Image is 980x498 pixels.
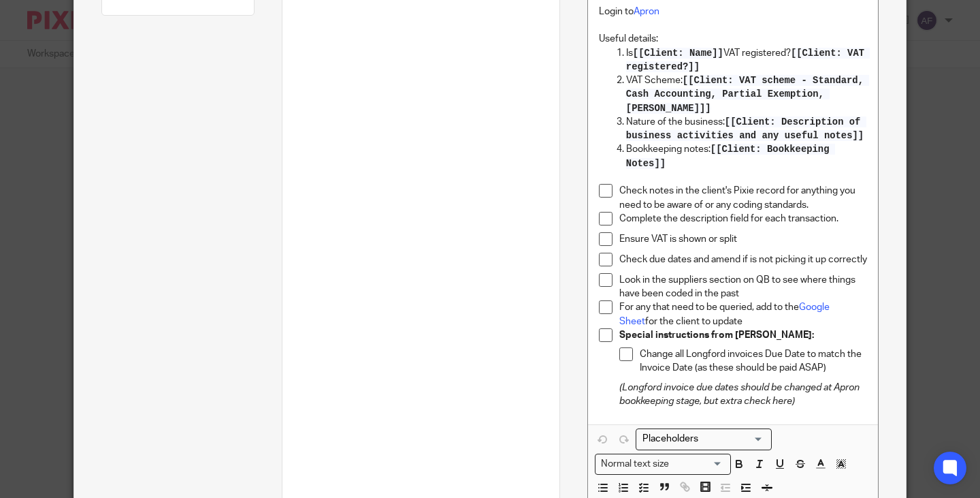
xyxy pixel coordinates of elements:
div: Placeholders [636,429,772,450]
span: [[Client: Bookkeeping Notes]] [626,144,835,168]
p: Complete the description field for each transaction. [619,212,867,225]
em: (Longford invoice due dates should be changed at Apron bookkeeping stage, but extra check here) [619,383,862,406]
a: Google Sheet [619,302,832,326]
p: Bookkeeping notes: [626,142,867,170]
div: Search for option [636,429,772,450]
p: Nature of the business: [626,115,867,143]
strong: Special instructions from [PERSON_NAME]: [619,330,814,340]
div: Search for option [595,454,731,475]
span: Normal text size [598,457,672,471]
p: Look in the suppliers section on QB to see where things have been coded in the past [619,273,867,301]
div: Text styles [595,454,731,475]
input: Search for option [638,432,764,446]
p: Useful details: [599,32,867,46]
p: Login to [599,5,867,18]
p: VAT Scheme: [626,74,867,115]
span: [[Client: VAT registered?]] [626,48,870,72]
a: Apron [634,7,659,16]
p: Is VAT registered? [626,46,867,74]
input: Search for option [674,457,723,471]
p: Change all Longford invoices Due Date to match the Invoice Date (as these should be paid ASAP) [640,347,867,375]
p: For any that need to be queried, add to the for the client to update [619,300,867,328]
span: [[Client: VAT scheme - Standard, Cash Accounting, Partial Exemption, [PERSON_NAME]]] [626,75,869,114]
p: Check due dates and amend if is not picking it up correctly [619,253,867,266]
span: [[Client: Name]] [633,48,723,59]
p: Check notes in the client's Pixie record for anything you need to be aware of or any coding stand... [619,184,867,212]
p: Ensure VAT is shown or split [619,232,867,246]
span: [[Client: Description of business activities and any useful notes]] [626,116,866,141]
